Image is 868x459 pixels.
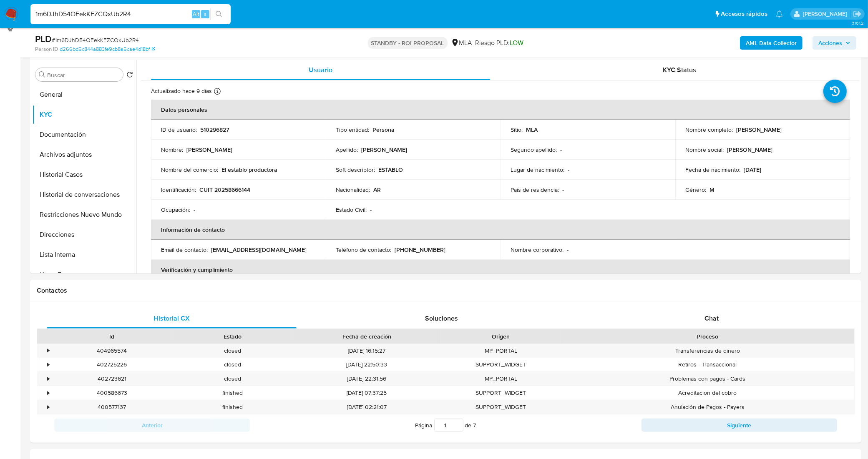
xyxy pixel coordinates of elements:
[740,36,803,50] button: AML Data Collector
[451,38,472,48] div: MLA
[368,37,448,49] p: STANDBY - ROI PROPOSAL
[172,386,293,400] div: finished
[709,186,715,193] p: M
[440,386,561,400] div: SUPPORT_WIDGET
[818,36,842,50] span: Acciones
[721,10,767,18] span: Accesos rápidos
[32,245,136,265] button: Lista Interna
[511,166,564,173] p: Lugar de nacimiento :
[30,9,231,20] input: Buscar usuario o caso...
[161,206,190,213] p: Ocupación :
[210,8,227,20] button: search-icon
[204,10,206,18] span: s
[336,146,358,153] p: Apellido :
[361,146,407,153] p: [PERSON_NAME]
[186,146,232,153] p: [PERSON_NAME]
[336,166,375,173] p: Soft descriptor :
[511,246,564,253] p: Nombre corporativo :
[172,372,293,386] div: closed
[561,344,854,358] div: Transferencias de dinero
[776,10,783,18] a: Notificaciones
[52,36,139,44] span: # 1m6DJhD54OEekKEZCQxUb2R4
[194,206,195,213] p: -
[199,186,250,193] p: CUIT 20258666144
[161,186,196,193] p: Identificación :
[560,146,562,153] p: -
[126,71,133,80] button: Volver al orden por defecto
[211,246,307,253] p: [EMAIL_ADDRESS][DOMAIN_NAME]
[37,286,855,295] h1: Contactos
[151,87,212,95] p: Actualizado hace 9 días
[642,419,837,432] button: Siguiente
[440,400,561,414] div: SUPPORT_WIDGET
[685,186,706,193] p: Género :
[511,186,559,193] p: País de residencia :
[561,358,854,371] div: Retiros - Transaccional
[568,166,569,173] p: -
[853,10,862,18] a: Salir
[378,166,403,173] p: ESTABLO
[813,36,856,50] button: Acciones
[161,246,208,253] p: Email de contacto :
[32,125,136,145] button: Documentación
[852,20,864,26] span: 3.161.2
[172,358,293,371] div: closed
[52,386,172,400] div: 400586673
[561,372,854,386] div: Problemas con pagos - Cards
[161,166,218,173] p: Nombre del comercio :
[293,400,440,414] div: [DATE] 02:21:07
[161,146,183,153] p: Nombre :
[52,358,172,371] div: 402725226
[32,225,136,245] button: Direcciones
[47,403,49,411] div: •
[52,344,172,358] div: 404965574
[151,220,850,240] th: Información de contacto
[372,126,395,133] p: Persona
[161,126,197,133] p: ID de usuario :
[476,38,524,48] span: Riesgo PLD:
[336,246,391,253] p: Teléfono de contacto :
[727,146,773,153] p: [PERSON_NAME]
[47,375,49,383] div: •
[440,344,561,358] div: MP_PORTAL
[440,372,561,386] div: MP_PORTAL
[32,145,136,165] button: Archivos adjuntos
[293,344,440,358] div: [DATE] 16:15:27
[370,206,372,213] p: -
[293,386,440,400] div: [DATE] 07:37:25
[172,344,293,358] div: closed
[415,419,476,432] span: Página de
[803,10,850,18] p: leandro.caroprese@mercadolibre.com
[39,71,45,78] button: Buscar
[47,389,49,397] div: •
[567,246,569,253] p: -
[336,126,369,133] p: Tipo entidad :
[425,314,458,323] span: Soluciones
[221,166,277,173] p: El establo productora
[32,85,136,105] button: General
[511,146,557,153] p: Segundo apellido :
[336,206,367,213] p: Estado Civil :
[336,186,370,193] p: Nacionalidad :
[47,71,120,79] input: Buscar
[32,185,136,205] button: Historial de conversaciones
[178,332,287,341] div: Estado
[704,314,719,323] span: Chat
[172,400,293,414] div: finished
[32,205,136,225] button: Restricciones Nuevo Mundo
[561,386,854,400] div: Acreditacion del cobro
[32,105,136,125] button: KYC
[151,100,850,120] th: Datos personales
[746,36,797,50] b: AML Data Collector
[153,314,190,323] span: Historial CX
[395,246,445,253] p: [PHONE_NUMBER]
[373,186,381,193] p: AR
[685,166,740,173] p: Fecha de nacimiento :
[299,332,435,341] div: Fecha de creación
[47,361,49,369] div: •
[567,332,848,341] div: Proceso
[32,265,136,285] button: Listas Externas
[52,400,172,414] div: 400577137
[561,400,854,414] div: Anulación de Pagos - Payers
[193,10,199,18] span: Alt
